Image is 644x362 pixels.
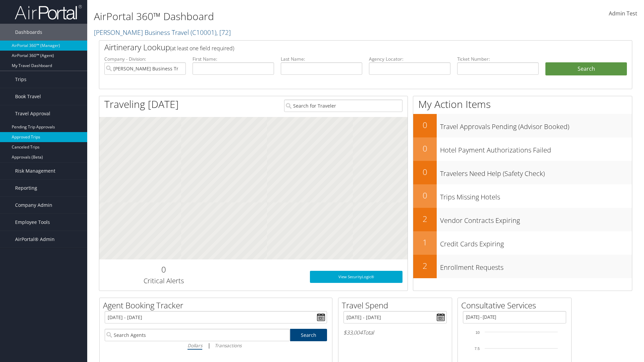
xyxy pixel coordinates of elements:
h3: Credit Cards Expiring [440,236,632,249]
a: 0Trips Missing Hotels [413,184,632,208]
h6: Total [343,329,447,336]
span: $33,004 [343,329,363,336]
a: 0Hotel Payment Authorizations Failed [413,137,632,161]
h2: 0 [104,264,223,275]
tspan: 7.5 [475,347,480,351]
label: Ticket Number: [457,56,539,62]
label: Last Name: [281,56,362,62]
a: 0Travel Approvals Pending (Advisor Booked) [413,114,632,137]
i: Dollars [187,342,202,349]
button: Search [545,62,627,76]
h2: Agent Booking Tracker [103,300,332,311]
span: Book Travel [15,88,41,105]
h1: Traveling [DATE] [104,97,179,111]
span: , [ 72 ] [216,28,231,37]
i: Transactions [215,342,241,349]
input: Search Agents [105,329,290,341]
span: ( C10001 ) [191,28,216,37]
h2: Travel Spend [342,300,452,311]
label: Agency Locator: [369,56,450,62]
h2: 2 [413,260,437,271]
h3: Travelers Need Help (Safety Check) [440,166,632,178]
div: | [105,341,327,350]
h1: AirPortal 360™ Dashboard [94,9,456,23]
a: 1Credit Cards Expiring [413,231,632,255]
h2: 0 [413,190,437,201]
h2: 1 [413,237,437,248]
h1: My Action Items [413,97,632,111]
span: Employee Tools [15,214,50,231]
span: Company Admin [15,197,52,214]
h3: Travel Approvals Pending (Advisor Booked) [440,119,632,131]
a: 0Travelers Need Help (Safety Check) [413,161,632,184]
a: Admin Test [609,3,637,24]
span: Travel Approval [15,105,50,122]
span: Trips [15,71,26,88]
h2: 0 [413,166,437,178]
a: View SecurityLogic® [310,271,402,283]
span: Risk Management [15,163,55,179]
h3: Hotel Payment Authorizations Failed [440,142,632,155]
h2: 0 [413,119,437,131]
h2: 2 [413,213,437,225]
img: airportal-logo.png [15,4,82,20]
h3: Vendor Contracts Expiring [440,213,632,225]
span: Dashboards [15,24,42,41]
h3: Critical Alerts [104,276,223,286]
span: Reporting [15,180,37,196]
a: 2Enrollment Requests [413,255,632,278]
h3: Enrollment Requests [440,259,632,272]
a: Search [290,329,327,341]
a: [PERSON_NAME] Business Travel [94,28,231,37]
span: Admin Test [609,10,637,17]
span: AirPortal® Admin [15,231,55,248]
h2: 0 [413,143,437,154]
label: First Name: [193,56,274,62]
a: 2Vendor Contracts Expiring [413,208,632,231]
h2: Consultative Services [461,300,571,311]
span: (at least one field required) [170,45,234,52]
tspan: 10 [476,330,480,335]
input: Search for Traveler [284,100,402,112]
h3: Trips Missing Hotels [440,189,632,202]
label: Company - Division: [104,56,186,62]
h2: Airtinerary Lookup [104,42,583,53]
